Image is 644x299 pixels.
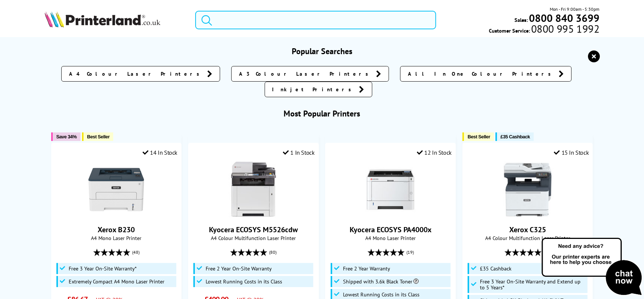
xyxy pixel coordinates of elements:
img: Xerox B230 [88,162,144,217]
a: 0800 840 3699 [528,14,599,22]
span: Inkjet Printers [272,86,356,93]
span: Customer Service: [489,25,599,34]
img: Open Live Chat window [540,237,644,298]
a: Kyocera ECOSYS M5526cdw [209,225,298,234]
span: A4 Colour Multifunction Laser Printer [192,234,315,241]
div: 14 In Stock [143,149,177,156]
span: £35 Cashback [480,266,511,272]
span: Extremely Compact A4 Mono Laser Printer [69,279,164,285]
span: Free 2 Year On-Site Warranty [206,266,272,272]
div: 1 In Stock [283,149,315,156]
span: Lowest Running Costs in its Class [206,279,282,285]
button: Save 34% [51,132,81,141]
span: Free 2 Year Warranty [343,266,390,272]
h3: Most Popular Printers [45,108,600,119]
button: £35 Cashback [496,132,534,141]
a: Kyocera ECOSYS M5526cdw [226,211,281,219]
span: Free 3 Year On-Site Warranty and Extend up to 5 Years* [480,279,586,290]
span: All In One Colour Printers [408,70,555,78]
a: Xerox C325 [509,225,546,234]
span: (80) [269,245,277,259]
span: A4 Mono Laser Printer [329,234,452,241]
div: 12 In Stock [417,149,452,156]
a: Xerox C325 [500,211,556,219]
span: Best Seller [468,134,490,139]
span: Sales: [514,16,528,23]
img: Xerox C325 [500,162,556,217]
img: Kyocera ECOSYS M5526cdw [226,162,281,217]
a: Xerox B230 [98,225,135,234]
span: 0800 995 1992 [530,25,599,32]
span: Mon - Fri 9:00am - 5:30pm [550,6,599,13]
div: 15 In Stock [554,149,589,156]
span: A4 Colour Multifunction Laser Printer [467,234,589,241]
span: A4 Mono Laser Printer [55,234,178,241]
span: Save 34% [56,134,77,139]
img: Printerland Logo [45,11,160,27]
span: A4 Colour Laser Printers [69,70,203,78]
a: A3 Colour Laser Printers [231,66,389,82]
h3: Popular Searches [45,46,600,56]
a: A4 Colour Laser Printers [61,66,220,82]
span: (48) [132,245,140,259]
a: Xerox B230 [88,211,144,219]
button: Best Seller [82,132,114,141]
img: Kyocera ECOSYS PA4000x [363,162,418,217]
span: (19) [406,245,414,259]
span: Best Seller [87,134,110,139]
b: 0800 840 3699 [529,11,599,25]
a: Printerland Logo [45,11,186,29]
span: Free 3 Year On-Site Warranty* [69,266,137,272]
a: All In One Colour Printers [400,66,572,82]
span: Lowest Running Costs in its Class [343,292,419,298]
span: £35 Cashback [501,134,530,139]
a: Inkjet Printers [265,82,372,97]
input: Search product or brand [195,11,437,29]
span: A3 Colour Laser Printers [239,70,372,78]
button: Best Seller [462,132,494,141]
a: Kyocera ECOSYS PA4000x [363,211,418,219]
a: Kyocera ECOSYS PA4000x [350,225,432,234]
span: Shipped with 3.6k Black Toner [343,279,419,285]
